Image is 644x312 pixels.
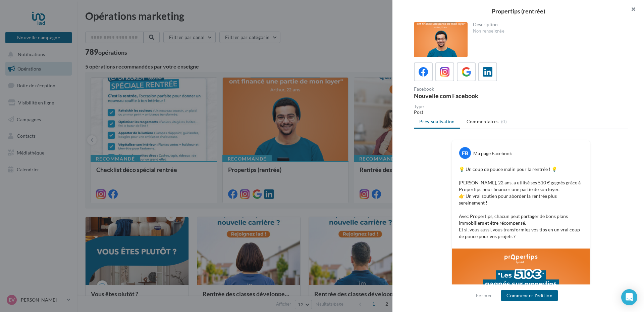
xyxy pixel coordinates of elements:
[473,292,495,300] button: Fermer
[501,119,507,124] span: (0)
[414,109,628,116] div: Post
[414,93,518,99] div: Nouvelle com Facebook
[473,22,623,27] div: Description
[621,289,637,305] div: Open Intercom Messenger
[467,118,499,125] span: Commentaires
[473,28,623,34] div: Non renseignée
[403,8,633,14] div: Propertips (rentrée)
[414,87,518,91] div: Facebook
[459,147,471,159] div: FB
[501,290,558,301] button: Commencer l'édition
[459,166,583,240] p: 💡 Un coup de pouce malin pour la rentrée ! 💡 [PERSON_NAME], 22 ans, a utilisé ses 510 € gagnés gr...
[414,104,628,109] div: Type
[473,150,512,157] div: Ma page Facebook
